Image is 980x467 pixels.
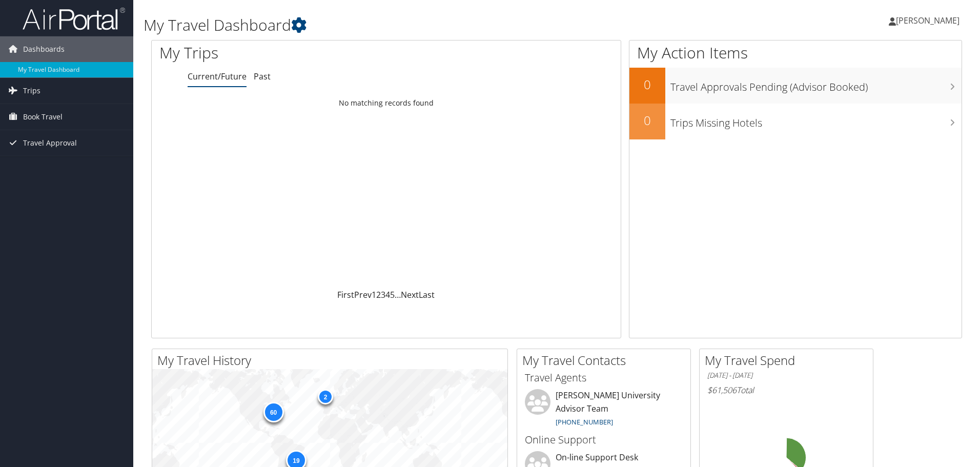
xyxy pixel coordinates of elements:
[390,289,395,300] a: 5
[401,289,419,300] a: Next
[707,371,865,380] h6: [DATE] - [DATE]
[381,289,385,300] a: 3
[556,417,613,427] a: [PHONE_NUMBER]
[188,71,247,82] a: Current/Future
[629,104,962,139] a: 0Trips Missing Hotels
[629,76,665,93] h2: 0
[896,15,959,26] span: [PERSON_NAME]
[525,433,683,447] h3: Online Support
[629,42,962,64] h1: My Action Items
[23,130,77,156] span: Travel Approval
[23,104,63,130] span: Book Travel
[23,7,125,31] img: airportal-logo.png
[385,289,390,300] a: 4
[144,14,695,36] h1: My Travel Dashboard
[395,289,401,300] span: …
[263,402,283,422] div: 60
[629,112,665,129] h2: 0
[670,75,962,94] h3: Travel Approvals Pending (Advisor Booked)
[376,289,381,300] a: 2
[23,78,40,104] span: Trips
[520,389,688,431] li: [PERSON_NAME] University Advisor Team
[629,68,962,104] a: 0Travel Approvals Pending (Advisor Booked)
[707,384,865,396] h6: Total
[354,289,372,300] a: Prev
[23,36,65,62] span: Dashboards
[372,289,376,300] a: 1
[337,289,354,300] a: First
[670,111,962,130] h3: Trips Missing Hotels
[705,352,873,369] h2: My Travel Spend
[889,5,970,36] a: [PERSON_NAME]
[159,42,418,64] h1: My Trips
[707,384,737,396] span: $61,506
[152,94,621,112] td: No matching records found
[522,352,690,369] h2: My Travel Contacts
[157,352,507,369] h2: My Travel History
[254,71,271,82] a: Past
[318,389,333,404] div: 2
[525,371,683,385] h3: Travel Agents
[419,289,435,300] a: Last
